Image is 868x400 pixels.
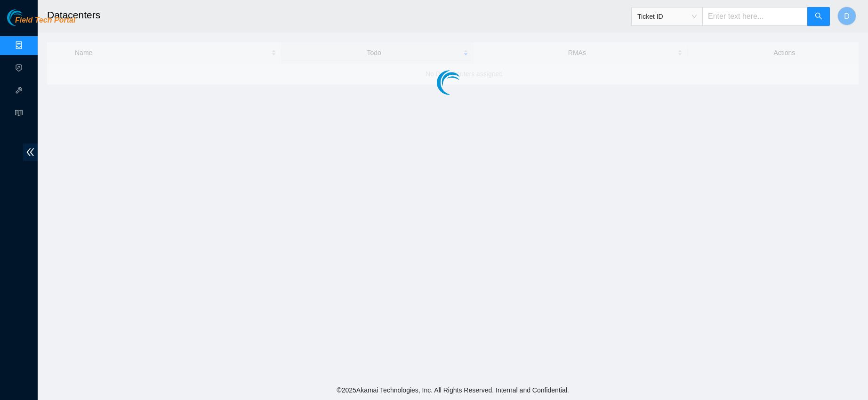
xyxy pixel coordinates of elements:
span: search [815,12,822,21]
span: Field Tech Portal [15,16,75,25]
a: Akamai TechnologiesField Tech Portal [7,17,75,29]
button: search [807,7,830,26]
span: double-left [23,144,38,161]
button: D [837,7,856,25]
img: Akamai Technologies [7,9,48,26]
footer: © 2025 Akamai Technologies, Inc. All Rights Reserved. Internal and Confidential. [38,380,868,400]
input: Enter text here... [702,7,808,26]
span: read [15,105,23,124]
span: Ticket ID [637,9,697,24]
span: D [844,10,850,22]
